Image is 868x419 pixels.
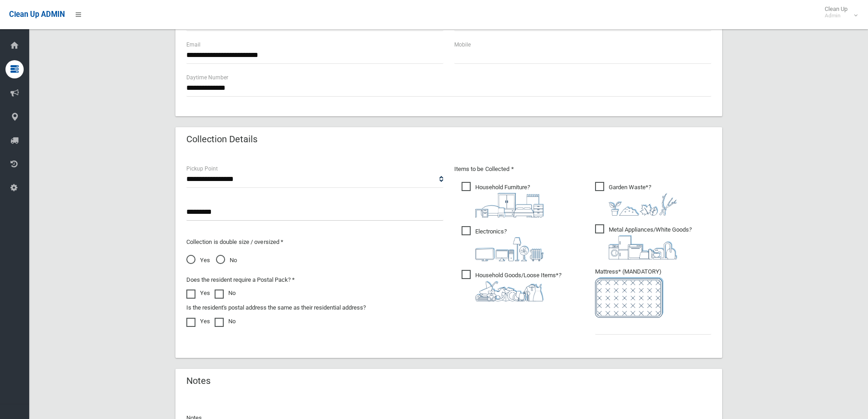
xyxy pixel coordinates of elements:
label: No [215,288,236,299]
small: Admin [825,12,847,19]
img: 36c1b0289cb1767239cdd3de9e694f19.png [609,235,677,259]
label: No [215,316,236,327]
span: Clean Up ADMIN [9,10,65,19]
label: Does the resident require a Postal Pack? * [186,274,295,285]
label: Is the resident's postal address the same as their residential address? [186,302,366,313]
span: Mattress* (MANDATORY) [595,268,711,318]
i: ? [475,272,561,301]
i: ? [475,228,544,261]
i: ? [609,226,692,259]
header: Notes [175,372,221,390]
label: Yes [186,288,210,299]
span: Yes [186,255,210,266]
p: Collection is double size / oversized * [186,237,443,248]
header: Collection Details [175,130,268,148]
img: 394712a680b73dbc3d2a6a3a7ffe5a07.png [475,237,544,261]
span: Electronics [462,226,544,261]
span: Garden Waste* [595,182,677,216]
img: 4fd8a5c772b2c999c83690221e5242e0.png [609,193,677,216]
span: Clean Up [820,5,857,19]
span: Metal Appliances/White Goods [595,224,692,259]
label: Yes [186,316,210,327]
i: ? [475,184,544,217]
img: b13cc3517677393f34c0a387616ef184.png [475,281,544,301]
img: e7408bece873d2c1783593a074e5cb2f.png [595,277,663,318]
i: ? [609,184,677,216]
img: aa9efdbe659d29b613fca23ba79d85cb.png [475,193,544,217]
p: Items to be Collected * [454,164,711,175]
span: Household Goods/Loose Items* [462,270,561,301]
span: Household Furniture [462,182,544,217]
span: No [216,255,237,266]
